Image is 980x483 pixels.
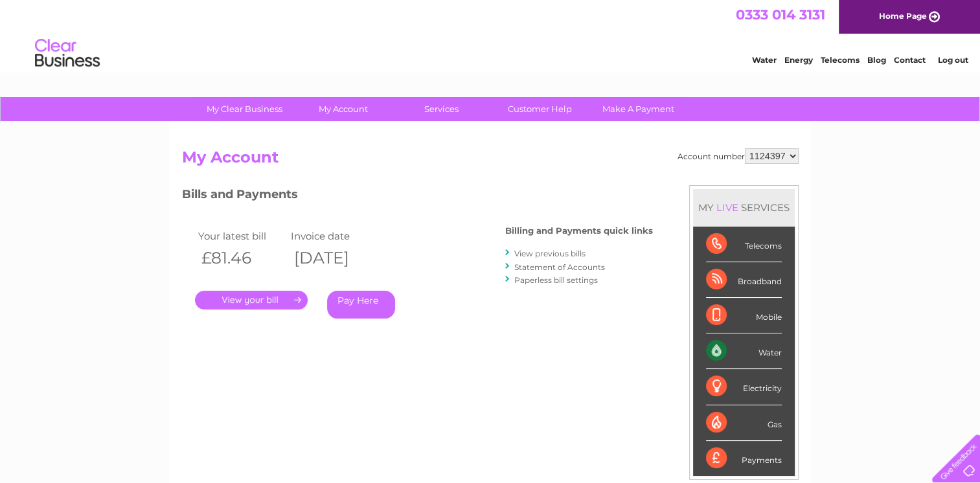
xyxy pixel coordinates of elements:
[514,262,605,272] a: Statement of Accounts
[191,97,298,121] a: My Clear Business
[706,405,782,441] div: Gas
[706,298,782,333] div: Mobile
[195,227,288,245] td: Your latest bill
[182,148,799,173] h2: My Account
[706,441,782,476] div: Payments
[706,369,782,405] div: Electricity
[714,201,741,214] div: LIVE
[706,227,782,262] div: Telecoms
[894,55,926,65] a: Contact
[736,6,825,23] a: 0333 014 3131
[514,249,586,258] a: View previous bills
[388,97,495,121] a: Services
[327,291,395,319] a: Pay Here
[195,291,308,309] a: .
[867,55,886,65] a: Blog
[185,7,797,63] div: Clear Business is a trading name of Verastar Limited (registered in [GEOGRAPHIC_DATA] No. 3667643...
[678,148,799,164] div: Account number
[288,227,381,245] td: Invoice date
[505,226,653,236] h4: Billing and Payments quick links
[784,55,813,65] a: Energy
[182,185,653,208] h3: Bills and Payments
[706,262,782,298] div: Broadband
[693,189,795,226] div: MY SERVICES
[290,97,396,121] a: My Account
[706,333,782,369] div: Water
[288,245,381,271] th: [DATE]
[752,55,777,65] a: Water
[514,275,598,285] a: Paperless bill settings
[821,55,860,65] a: Telecoms
[585,97,692,121] a: Make A Payment
[937,55,968,65] a: Log out
[486,97,593,121] a: Customer Help
[195,245,288,271] th: £81.46
[34,34,100,73] img: logo.png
